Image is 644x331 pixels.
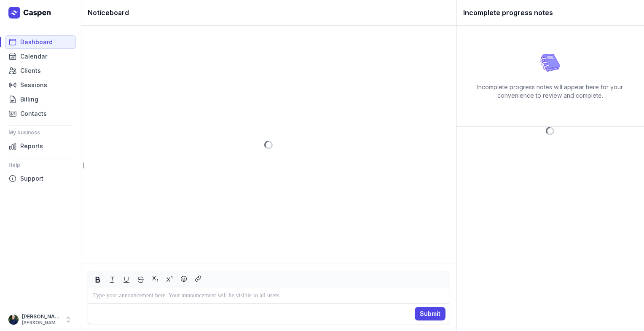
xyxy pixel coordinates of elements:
span: Clients [20,66,41,76]
span: Support [20,174,43,184]
div: [PERSON_NAME] [22,313,61,320]
div: Help [8,158,72,172]
span: Contacts [20,109,47,119]
span: Sessions [20,80,47,90]
span: Submit [420,309,440,319]
div: [PERSON_NAME][EMAIL_ADDRESS][DOMAIN_NAME][PERSON_NAME] [22,320,61,326]
img: User profile image [8,315,19,325]
div: My business [8,126,72,139]
span: Calendar [20,51,47,61]
span: Billing [20,94,38,104]
span: Dashboard [20,37,53,47]
div: Incomplete progress notes will appear here for your convenience to review and complete. [463,83,637,100]
button: Submit [415,307,445,320]
span: Reports [20,141,43,151]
